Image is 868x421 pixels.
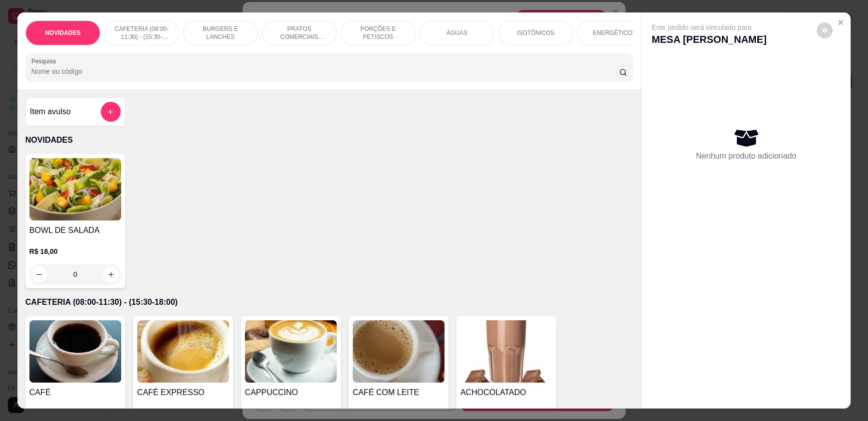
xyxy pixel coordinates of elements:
img: product-image [245,320,337,383]
p: NOVIDADES [25,134,633,146]
p: NOVIDADES [45,29,80,37]
h4: Item avulso [30,106,71,118]
h4: BOWL DE SALADA [29,224,121,236]
button: decrease-product-quantity [817,22,833,38]
p: Nenhum produto adicionado [696,150,796,162]
h4: ACHOCOLATADO [460,387,552,399]
p: Este pedido será vinculado para [651,22,766,32]
label: Pesquisa [31,57,59,65]
h4: CAFÉ COM LEITE [353,387,444,399]
p: ÁGUAS [446,29,467,37]
p: PORÇÕES E PETISCOS [349,25,407,41]
p: ISOTÔNICOS [517,29,554,37]
p: ENERGÉTICOS [593,29,636,37]
img: product-image [29,320,121,383]
button: add-separate-item [101,102,121,122]
button: Close [833,14,849,30]
p: PRATOS COMERCIAIS (11:30-15:30) [270,25,328,41]
img: product-image [137,320,229,383]
p: MESA [PERSON_NAME] [651,32,766,46]
p: R$ 18,00 [29,246,121,256]
button: increase-product-quantity [103,266,119,282]
input: Pesquisa [31,66,620,76]
p: CAFETERIA (08:00-11:30) - (15:30-18:00) [113,25,171,41]
p: BURGERS E LANCHES [192,25,249,41]
h4: CAFÉ EXPRESSO [137,387,229,399]
img: product-image [353,320,444,383]
h4: CAFÉ [29,387,121,399]
img: product-image [460,320,552,383]
img: product-image [29,158,121,220]
button: decrease-product-quantity [31,266,47,282]
h4: CAPPUCCINO [245,387,337,399]
p: CAFETERIA (08:00-11:30) - (15:30-18:00) [25,296,633,308]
